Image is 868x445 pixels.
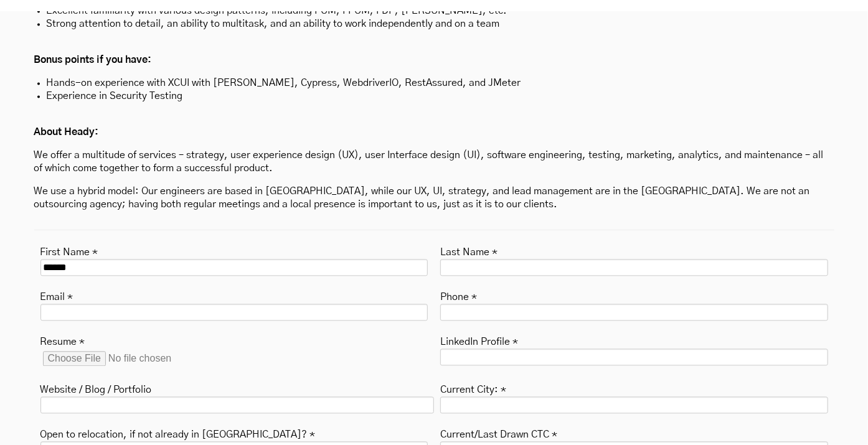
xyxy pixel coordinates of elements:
label: Phone * [440,288,477,304]
label: Resume * [40,332,85,349]
label: Open to relocation, if not already in [GEOGRAPHIC_DATA]? * [40,425,316,441]
label: First Name * [40,243,98,259]
p: We offer a multitude of services – strategy, user experience design (UX), user Interface design (... [34,149,834,175]
label: Website / Blog / Portfolio [40,380,152,396]
label: Email * [40,288,73,304]
li: Experience in Security Testing [47,90,822,103]
strong: Bonus points if you have: [34,55,152,65]
label: Current/Last Drawn CTC * [440,425,557,441]
label: Current City: * [440,380,506,396]
p: We use a hybrid model: Our engineers are based in [GEOGRAPHIC_DATA], while our UX, UI, strategy, ... [34,185,834,211]
strong: About Heady: [34,127,99,137]
li: Hands-on experience with XCUI with [PERSON_NAME], Cypress, WebdriverIO, RestAssured, and JMeter [47,77,822,90]
label: LinkedIn Profile * [440,332,518,349]
label: Last Name * [440,243,498,259]
li: Strong attention to detail, an ability to multitask, and an ability to work independently and on ... [47,17,822,30]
